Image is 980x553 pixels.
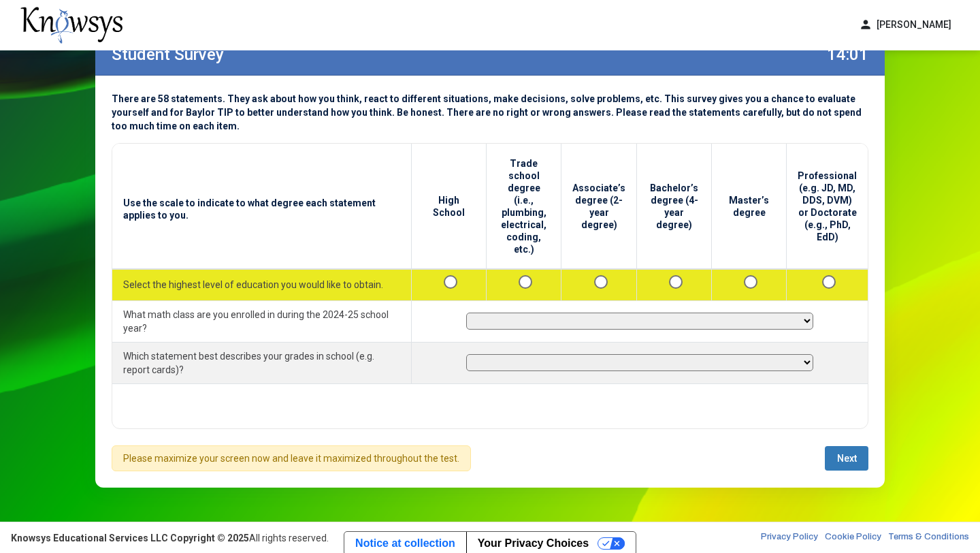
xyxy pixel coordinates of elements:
th: Bachelor’s degree (4-year degree) [637,144,712,270]
span: There are 58 statements. They ask about how you think, react to different situations, make decisi... [112,93,862,131]
label: 14:01 [827,45,868,64]
div: Please maximize your screen now and leave it maximized throughout the test. [112,445,471,471]
span: Use the scale to indicate to what degree each statement applies to you. [123,197,400,221]
strong: Knowsys Educational Services LLC Copyright © 2025 [11,533,249,543]
th: Associate’s degree (2-year degree) [561,144,637,270]
th: Trade school degree (i.e., plumbing, electrical, coding, etc.) [487,144,561,270]
td: Select the highest level of education you would like to obtain. [112,269,412,300]
button: Next [825,446,868,471]
span: person [859,18,872,32]
button: person[PERSON_NAME] [851,14,960,36]
th: Master’s degree [712,144,787,270]
label: Student Survey [112,45,224,64]
img: knowsys-logo.png [20,7,122,44]
a: Terms & Conditions [888,531,969,545]
a: Privacy Policy [761,531,818,545]
div: All rights reserved. [11,531,329,545]
td: Which statement best describes your grades in school (e.g. report cards)? [112,342,412,383]
th: Professional (e.g. JD, MD, DDS, DVM) or Doctorate (e.g., PhD, EdD) [787,144,868,270]
a: Cookie Policy [825,531,881,545]
th: High School [412,144,487,270]
td: What math class are you enrolled in during the 2024-25 school year? [112,300,412,342]
span: Next [837,453,857,464]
